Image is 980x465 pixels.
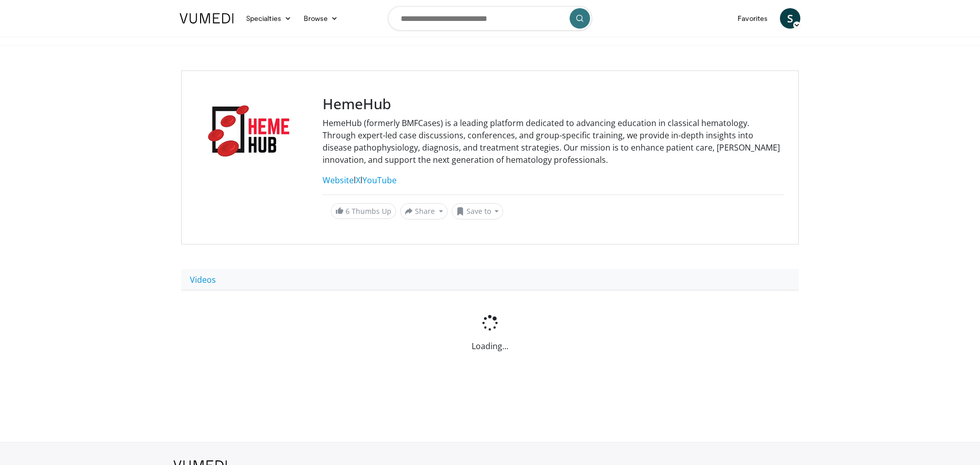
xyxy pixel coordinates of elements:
a: Videos [181,269,225,290]
input: Search topics, interventions [388,6,592,31]
button: Save to [452,203,504,219]
p: l l [323,174,784,186]
img: VuMedi Logo [180,13,234,23]
a: Browse [298,8,345,29]
button: Share [400,203,448,219]
a: Specialties [240,8,298,29]
a: Website [323,175,354,186]
a: 6 Thumbs Up [331,203,396,219]
h3: HemeHub [323,95,784,113]
p: Loading... [181,340,799,352]
a: S [780,8,800,29]
a: Favorites [731,8,774,29]
p: HemeHub (formerly BMFCases) is a leading platform dedicated to advancing education in classical h... [323,117,784,166]
span: 6 [346,206,350,216]
a: X [356,175,360,186]
a: YouTube [362,175,397,186]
